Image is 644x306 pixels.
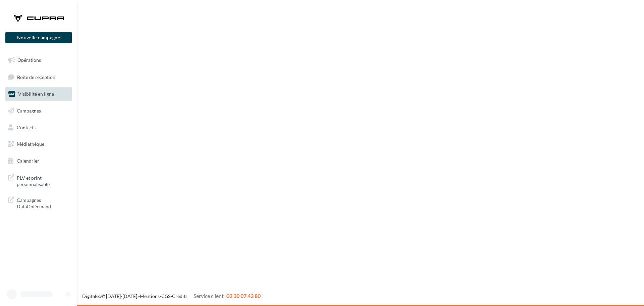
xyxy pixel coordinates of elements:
[17,124,36,130] span: Contacts
[4,87,73,101] a: Visibilité en ligne
[172,293,187,299] a: Crédits
[17,158,39,164] span: Calendrier
[4,70,73,84] a: Boîte de réception
[82,293,101,299] a: Digitaleo
[17,195,69,210] span: Campagnes DataOnDemand
[17,141,44,147] span: Médiathèque
[4,53,73,67] a: Opérations
[17,173,69,188] span: PLV et print personnalisable
[4,154,73,168] a: Calendrier
[161,293,170,299] a: CGS
[4,104,73,118] a: Campagnes
[17,57,41,63] span: Opérations
[4,193,73,213] a: Campagnes DataOnDemand
[18,91,54,97] span: Visibilité en ligne
[4,137,73,151] a: Médiathèque
[5,32,72,43] button: Nouvelle campagne
[17,108,41,114] span: Campagnes
[4,121,73,135] a: Contacts
[140,293,160,299] a: Mentions
[17,74,55,80] span: Boîte de réception
[194,293,224,299] span: Service client
[82,293,261,299] span: © [DATE]-[DATE] - - -
[4,171,73,190] a: PLV et print personnalisable
[226,293,261,299] span: 02 30 07 43 80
